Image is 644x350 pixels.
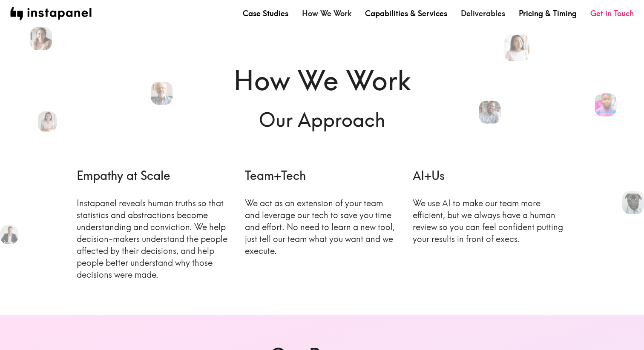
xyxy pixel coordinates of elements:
[243,8,288,19] a: Case Studies
[245,197,400,257] p: We act as an extension of your team and leverage our tech to save you time and effort. No need to...
[590,8,634,19] a: Get in Touch
[77,61,567,100] h1: How We Work
[77,167,231,184] h6: Empathy at Scale
[77,197,231,281] p: Instapanel reveals human truths so that statistics and abstractions become understanding and conv...
[302,8,351,19] a: How We Work
[461,8,505,19] a: Deliverables
[10,7,92,20] img: instapanel
[365,8,447,19] a: Capabilities & Services
[519,8,577,19] a: Pricing & Timing
[413,197,567,245] p: We use AI to make our team more efficient, but we always have a human review so you can feel conf...
[413,167,567,184] h6: AI+Us
[245,167,400,184] h6: Team+Tech
[77,106,567,133] h6: Our Approach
